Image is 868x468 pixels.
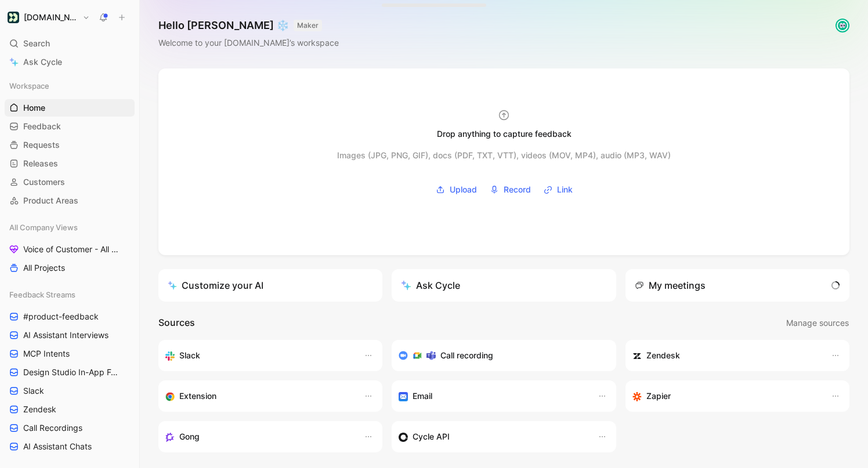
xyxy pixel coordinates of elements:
h3: Call recording [440,349,493,362]
span: All Company Views [9,222,78,233]
button: Ask Cycle [392,269,616,302]
span: All Projects [23,262,65,274]
button: Upload [432,181,481,198]
button: MAKER [294,20,322,31]
span: Voice of Customer - All Areas [23,244,120,255]
a: Feedback [5,118,135,135]
div: Customize your AI [168,278,263,292]
a: All Projects [5,259,135,277]
a: Customers [5,173,135,191]
span: Feedback [23,121,61,132]
span: Record [504,183,531,197]
span: Call Recordings [23,422,82,434]
div: Drop anything to capture feedback [437,127,572,141]
span: Releases [23,158,58,169]
div: Record & transcribe meetings from Zoom, Meet & Teams. [399,349,599,362]
div: Welcome to your [DOMAIN_NAME]’s workspace [158,36,339,50]
button: Record [486,181,535,198]
img: Customer.io [8,12,19,23]
span: Zendesk [23,404,56,415]
h3: Slack [179,349,200,362]
img: avatar [837,20,848,31]
div: Sync your customers, send feedback and get updates in Slack [165,349,352,362]
h3: Extension [179,389,216,403]
h3: Zapier [646,389,671,403]
span: AI Assistant Interviews [23,329,108,341]
span: Manage sources [786,316,849,330]
span: AI Assistant Chats [23,441,92,452]
h3: Cycle API [413,430,450,444]
div: Ask Cycle [401,278,460,292]
span: Slack [23,385,44,397]
a: Voice of Customer - All Areas [5,241,135,258]
a: Customize your AI [158,269,382,302]
span: Design Studio In-App Feedback [23,367,121,378]
span: Feedback Streams [9,289,75,300]
span: Link [557,183,573,197]
div: Workspace [5,77,135,95]
div: Capture feedback from thousands of sources with Zapier (survey results, recordings, sheets, etc). [632,389,819,403]
span: Customers [23,176,65,188]
div: Sync customers & send feedback from custom sources. Get inspired by our favorite use case [399,430,585,444]
div: My meetings [635,278,706,292]
span: #product-feedback [23,311,99,322]
button: Customer.io[DOMAIN_NAME] [5,9,93,26]
span: Home [23,102,45,114]
h3: Email [413,389,432,403]
div: Forward emails to your feedback inbox [399,389,585,403]
div: Capture feedback from your incoming calls [165,430,352,444]
div: Search [5,35,135,52]
span: Upload [450,183,477,197]
div: Sync customers and create docs [632,349,819,362]
a: AI Assistant Interviews [5,326,135,344]
a: Home [5,99,135,117]
div: All Company ViewsVoice of Customer - All AreasAll Projects [5,219,135,277]
span: Requests [23,139,60,151]
a: Design Studio In-App Feedback [5,364,135,381]
a: #product-feedback [5,308,135,325]
a: Call Recordings [5,419,135,437]
span: MCP Intents [23,348,70,360]
h1: [DOMAIN_NAME] [24,12,78,23]
a: Zendesk [5,401,135,418]
span: Search [23,37,50,50]
a: Requests [5,136,135,154]
div: Feedback Streams#product-feedbackAI Assistant InterviewsMCP IntentsDesign Studio In-App FeedbackS... [5,286,135,455]
a: Ask Cycle [5,53,135,71]
div: All Company Views [5,219,135,236]
button: Link [540,181,577,198]
h3: Gong [179,430,200,444]
a: MCP Intents [5,345,135,362]
h2: Sources [158,315,195,331]
a: Releases [5,155,135,172]
span: Ask Cycle [23,55,62,69]
a: AI Assistant Chats [5,438,135,455]
span: Product Areas [23,195,78,206]
a: Slack [5,382,135,400]
div: Images (JPG, PNG, GIF), docs (PDF, TXT, VTT), videos (MOV, MP4), audio (MP3, WAV) [337,148,671,162]
a: Product Areas [5,192,135,209]
div: Capture feedback from anywhere on the web [165,389,352,403]
h1: Hello [PERSON_NAME] ❄️ [158,19,339,32]
h3: Zendesk [646,349,680,362]
span: Workspace [9,80,49,92]
button: Manage sources [786,315,849,331]
div: Feedback Streams [5,286,135,303]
